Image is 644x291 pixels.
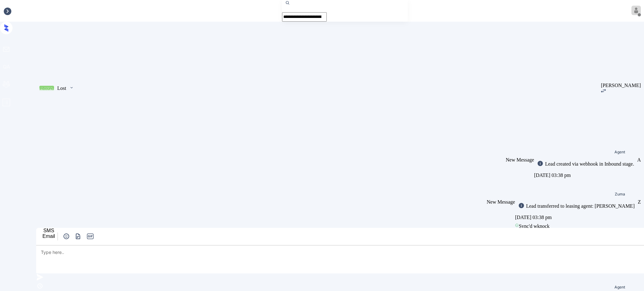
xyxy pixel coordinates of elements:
[2,98,11,109] span: profile
[69,85,74,91] img: icon-zuma
[525,203,635,209] div: Lead transferred to leasing agent: [PERSON_NAME]
[36,282,44,290] img: icon-zuma
[601,83,641,88] div: [PERSON_NAME]
[614,150,625,154] span: Agent
[506,157,534,162] span: New Message
[638,199,641,205] div: Z
[40,86,54,91] div: Inbound
[601,89,606,93] img: icon-zuma
[62,233,71,240] button: icon-zuma
[543,161,634,167] div: Lead created via webhook in Inbound stage.
[518,202,525,209] img: icon-zuma
[57,85,66,91] div: Lost
[534,171,637,180] div: [DATE] 03:38 pm
[515,222,638,231] div: Sync'd w knock
[74,233,82,240] img: icon-zuma
[36,273,44,281] img: icon-zuma
[63,233,70,240] img: icon-zuma
[3,8,59,14] div: Inbox / [PERSON_NAME]
[74,233,83,240] button: icon-zuma
[637,157,641,163] div: A
[615,192,625,196] div: Zuma
[631,6,641,15] img: avatar
[515,213,638,222] div: [DATE] 03:38 pm
[537,160,543,167] img: icon-zuma
[42,228,55,233] div: SMS
[487,199,515,205] span: New Message
[42,233,55,239] div: Email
